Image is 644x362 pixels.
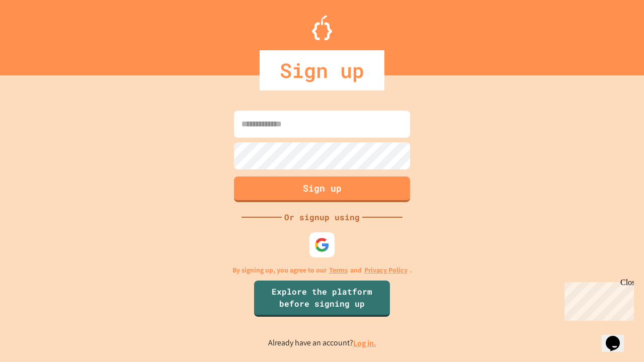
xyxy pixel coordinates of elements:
[364,265,408,276] a: Privacy Policy
[260,50,384,90] div: Sign up
[602,322,634,352] iframe: chat widget
[329,265,348,276] a: Terms
[353,338,376,348] a: Log in.
[560,278,634,321] iframe: chat widget
[254,281,390,317] a: Explore the platform before signing up
[312,15,332,40] img: Logo.svg
[268,337,376,349] p: Already have an account?
[314,237,330,252] img: google-icon.svg
[282,211,362,223] div: Or signup using
[232,265,412,276] p: By signing up, you agree to our and .
[234,176,410,202] button: Sign up
[4,4,69,64] div: Chat with us now!Close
